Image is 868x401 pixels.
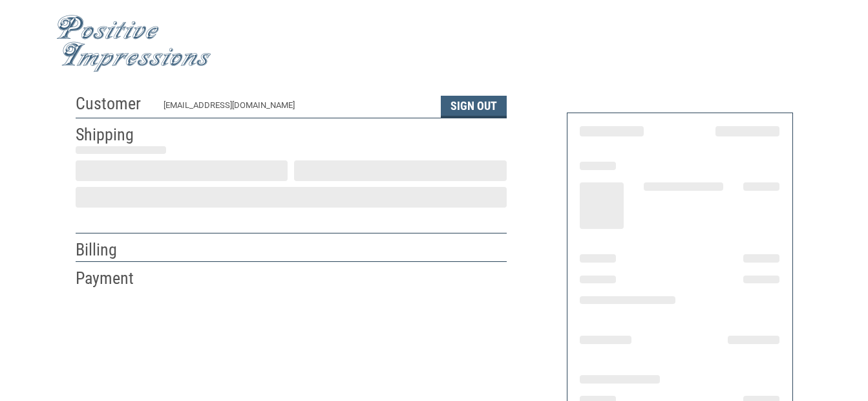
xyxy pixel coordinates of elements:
[164,99,428,118] div: [EMAIL_ADDRESS][DOMAIN_NAME]
[76,124,151,146] h2: Shipping
[56,15,211,72] img: Positive Impressions
[76,268,151,289] h2: Payment
[441,96,507,118] button: Sign Out
[76,239,151,261] h2: Billing
[76,93,151,114] h2: Customer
